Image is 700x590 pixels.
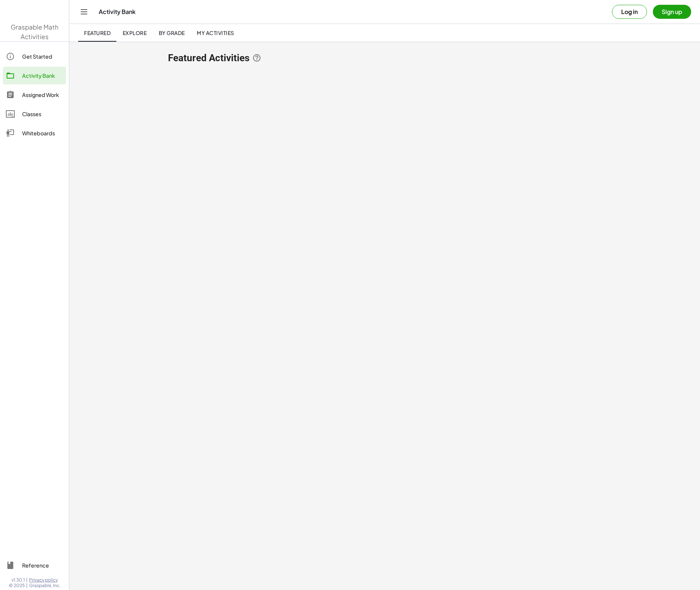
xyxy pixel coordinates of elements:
[22,71,63,80] div: Activity Bank
[3,105,66,123] a: Classes
[3,67,66,84] a: Activity Bank
[9,583,25,589] span: © 2025
[11,577,25,583] span: v1.30.1
[612,5,647,19] button: Log in
[11,23,59,41] span: Graspable Math Activities
[84,29,111,36] span: Featured
[158,29,185,36] span: By Grade
[3,124,66,142] a: Whiteboards
[22,129,63,138] div: Whiteboards
[3,48,66,65] a: Get Started
[22,110,63,118] div: Classes
[197,29,234,36] span: My Activities
[653,5,691,19] button: Sign up
[122,29,147,36] span: Explore
[168,53,249,63] span: Featured Activities
[29,583,60,589] span: Graspable, Inc.
[26,577,28,583] span: |
[3,86,66,104] a: Assigned Work
[22,90,63,99] div: Assigned Work
[29,577,60,583] a: Privacy policy
[22,561,63,570] div: Reference
[78,6,90,18] button: Toggle navigation
[3,556,66,574] a: Reference
[22,52,63,61] div: Get Started
[26,583,28,589] span: |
